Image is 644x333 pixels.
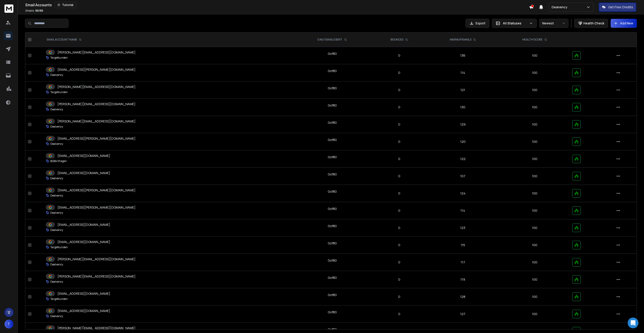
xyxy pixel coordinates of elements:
p: [EMAIL_ADDRESS][PERSON_NAME][DOMAIN_NAME] [57,136,136,141]
p: 0 [375,295,423,299]
button: Health Check [574,19,608,28]
td: 120 [426,133,500,150]
td: 114 [426,202,500,219]
td: 100 [500,168,570,185]
p: Dealvency [50,142,63,146]
button: Get Free Credits [599,3,636,12]
p: [PERSON_NAME][EMAIL_ADDRESS][DOMAIN_NAME] [57,50,136,55]
p: Health Check [583,21,604,26]
p: [EMAIL_ADDRESS][DOMAIN_NAME] [57,309,110,313]
p: Dealvency [50,194,63,197]
div: 0 of 80 [328,224,337,228]
p: 0 [375,208,423,213]
p: [EMAIL_ADDRESS][PERSON_NAME][DOMAIN_NAME] [57,67,136,72]
td: 100 [500,99,570,116]
p: 0 [375,243,423,247]
div: 0 of 80 [328,310,337,314]
td: 122 [426,150,500,168]
div: Open Intercom Messenger [628,318,638,328]
p: Targetkunden [50,90,68,94]
p: Dealvency [50,125,63,128]
td: 100 [500,133,570,150]
p: HEALTH SCORE [522,38,542,41]
p: Emails : [25,9,43,13]
p: Targetkunden [50,56,68,60]
div: 0 of 80 [328,155,337,159]
div: EMAIL ACCOUNT NAME [47,38,82,41]
td: 115 [426,237,500,254]
td: 100 [500,288,570,305]
p: Dealvency [50,177,63,180]
p: Dealvency [50,263,63,266]
p: BOUNCES [391,38,403,41]
td: 100 [500,47,570,64]
p: B2BAnfragen [50,159,67,163]
p: [PERSON_NAME][EMAIL_ADDRESS][DOMAIN_NAME] [57,274,136,279]
p: [PERSON_NAME][EMAIL_ADDRESS][DOMAIN_NAME] [57,85,136,89]
td: 100 [500,237,570,254]
p: 0 [375,53,423,58]
p: [PERSON_NAME][EMAIL_ADDRESS][DOMAIN_NAME] [57,257,136,261]
div: 0 of 80 [328,51,337,56]
p: [EMAIL_ADDRESS][DOMAIN_NAME] [57,291,110,296]
div: 0 of 80 [328,241,337,245]
button: Tutorial [55,2,76,8]
td: 123 [426,219,500,237]
p: 0 [375,260,423,265]
td: 114 [426,64,500,81]
td: 100 [500,219,570,237]
div: 0 of 80 [328,207,337,211]
p: [EMAIL_ADDRESS][DOMAIN_NAME] [57,154,110,158]
td: 100 [500,254,570,271]
td: 124 [426,185,500,202]
td: 100 [500,185,570,202]
div: 0 of 80 [328,293,337,297]
div: 0 of 80 [328,69,337,73]
td: 100 [500,81,570,99]
p: Get Free Credits [608,5,633,9]
div: 0 of 80 [328,138,337,142]
p: Dealvency [50,280,63,284]
p: Targetkunden [50,297,68,301]
p: Dealvency [50,228,63,232]
p: [EMAIL_ADDRESS][DOMAIN_NAME] [57,222,110,227]
td: 127 [426,305,500,323]
div: 0 of 80 [328,258,337,263]
p: 0 [375,122,423,127]
p: Dealvency [50,314,63,318]
p: [EMAIL_ADDRESS][DOMAIN_NAME] [57,240,110,244]
p: 0 [375,88,423,92]
div: 0 of 80 [328,275,337,280]
button: Add New [611,19,637,28]
td: 100 [500,150,570,168]
p: 0 [375,191,423,196]
p: All Statuses [503,21,527,26]
td: 100 [500,305,570,323]
p: [EMAIL_ADDRESS][PERSON_NAME][DOMAIN_NAME] [57,205,136,210]
p: [PERSON_NAME][EMAIL_ADDRESS][DOMAIN_NAME] [57,119,136,124]
button: T [4,320,13,329]
td: 100 [500,202,570,219]
p: 0 [375,157,423,161]
div: 0 of 80 [328,120,337,125]
p: 0 [375,105,423,109]
td: 100 [500,64,570,81]
p: 0 [375,174,423,178]
td: 100 [500,271,570,288]
p: Dealvency [50,211,63,215]
td: 119 [426,271,500,288]
td: 100 [500,116,570,133]
p: [EMAIL_ADDRESS][PERSON_NAME][DOMAIN_NAME] [57,188,136,192]
p: [PERSON_NAME][EMAIL_ADDRESS][DOMAIN_NAME] [57,102,136,106]
td: 107 [426,168,500,185]
p: [PERSON_NAME][EMAIL_ADDRESS][DOMAIN_NAME] [57,326,136,330]
div: 0 of 80 [328,327,337,332]
p: [EMAIL_ADDRESS][DOMAIN_NAME] [57,171,110,175]
td: 121 [426,81,500,99]
td: 130 [426,99,500,116]
p: WARMUP EMAILS [450,38,471,41]
p: DAILY EMAILS SENT [318,38,342,41]
div: 0 of 80 [328,172,337,177]
p: 0 [375,312,423,316]
button: Export [466,19,489,28]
